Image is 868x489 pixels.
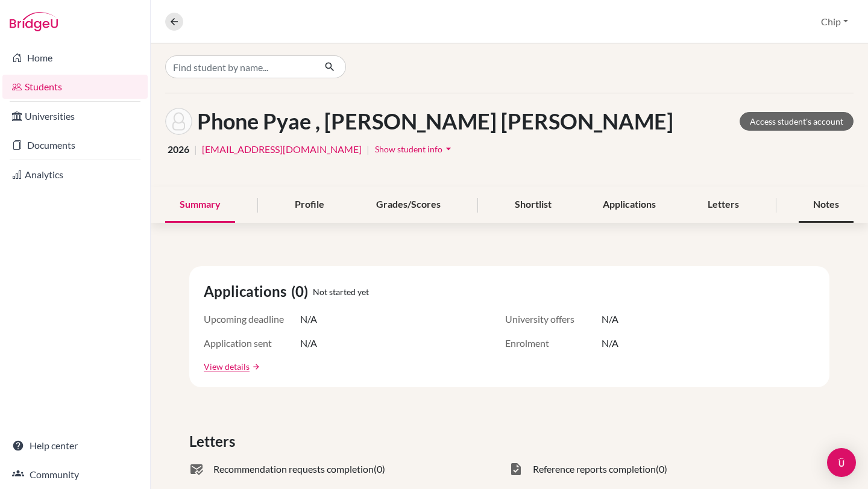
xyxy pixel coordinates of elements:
[602,336,618,350] span: N/A
[602,312,618,326] span: N/A
[280,187,339,223] div: Profile
[10,12,58,31] img: Bridge-U
[165,108,192,135] img: Kaung Khant Kaung Kaung Phone Pyae 's avatar
[505,336,602,350] span: Enrolment
[213,462,374,476] span: Recommendation requests completion
[165,187,235,223] div: Summary
[816,10,854,33] button: Chip
[189,431,240,452] span: Letters
[366,142,370,157] span: |
[189,462,204,476] span: mark_email_read
[313,285,369,298] span: Not started yet
[509,462,523,476] span: task
[204,312,300,326] span: Upcoming deadline
[500,187,566,223] div: Shortlist
[291,281,313,302] span: (0)
[194,142,197,157] span: |
[300,312,317,326] span: N/A
[2,463,148,487] a: Community
[250,363,260,371] a: arrow_forward
[362,187,455,223] div: Grades/Scores
[588,187,670,223] div: Applications
[2,163,148,187] a: Analytics
[740,112,854,131] a: Access student's account
[204,336,300,350] span: Application sent
[505,312,602,326] span: University offers
[168,142,189,157] span: 2026
[204,281,291,302] span: Applications
[2,133,148,157] a: Documents
[827,448,856,477] div: Open Intercom Messenger
[533,462,656,476] span: Reference reports completion
[375,144,442,154] span: Show student info
[799,187,854,223] div: Notes
[2,75,148,99] a: Students
[165,55,315,78] input: Find student by name...
[374,140,455,158] button: Show student infoarrow_drop_down
[656,462,667,476] span: (0)
[202,142,362,157] a: [EMAIL_ADDRESS][DOMAIN_NAME]
[442,143,454,155] i: arrow_drop_down
[204,360,250,373] a: View details
[693,187,753,223] div: Letters
[2,46,148,70] a: Home
[2,104,148,128] a: Universities
[300,336,317,350] span: N/A
[2,434,148,458] a: Help center
[374,462,385,476] span: (0)
[197,108,673,134] h1: Phone Pyae , [PERSON_NAME] [PERSON_NAME]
